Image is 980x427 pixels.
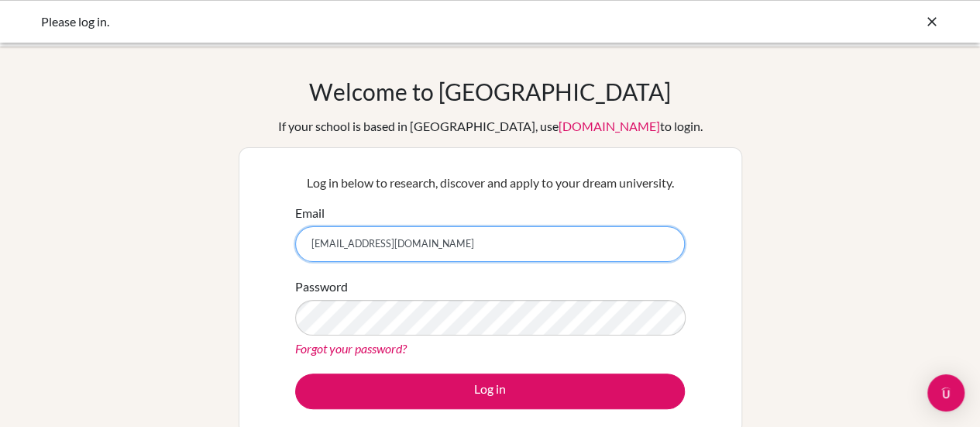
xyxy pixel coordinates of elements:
a: [DOMAIN_NAME] [559,119,660,133]
button: Log in [295,374,685,409]
div: Open Intercom Messenger [927,374,965,412]
p: Log in below to research, discover and apply to your dream university. [295,174,685,192]
label: Password [295,277,348,296]
label: Email [295,204,325,222]
h1: Welcome to [GEOGRAPHIC_DATA] [309,77,671,105]
div: If your school is based in [GEOGRAPHIC_DATA], use to login. [278,117,703,136]
a: Forgot your password? [295,341,407,356]
div: Please log in. [41,12,707,31]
